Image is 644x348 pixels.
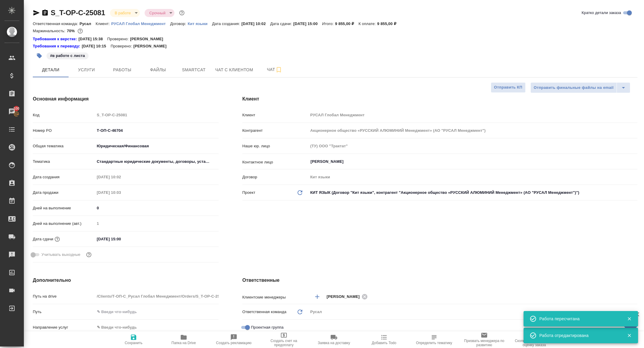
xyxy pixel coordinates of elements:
[33,49,46,62] button: Добавить тэг
[41,9,49,16] button: Скопировать ссылку
[33,205,95,211] p: Дней на выполнение
[215,66,253,74] span: Чат с клиентом
[216,341,252,345] span: Создать рекламацию
[82,43,111,49] p: [DATE] 10:15
[242,174,308,180] p: Договор
[10,106,23,112] span: 100
[359,331,409,348] button: Добавить Todo
[170,21,188,26] p: Договор:
[270,21,293,26] p: Дата сдачи:
[95,292,219,301] input: Пустое поле
[293,21,322,26] p: [DATE] 15:00
[178,9,186,17] button: Доп статусы указывают на важность/срочность заказа
[80,21,96,26] p: Русал
[33,9,40,16] button: Скопировать ссылку для ЯМессенджера
[416,341,452,345] span: Определить тематику
[327,294,363,300] span: [PERSON_NAME]
[335,21,359,26] p: 9 855,00 ₽
[78,36,107,42] p: [DATE] 15:38
[33,128,95,134] p: Номер PO
[241,21,270,26] p: [DATE] 10:02
[308,111,637,119] input: Пустое поле
[67,29,76,33] p: 70%
[318,341,350,345] span: Заявка на доставку
[530,82,630,93] div: split button
[33,112,95,118] p: Код
[113,10,133,16] button: В работе
[111,43,134,49] p: Проверено:
[110,9,140,17] div: В работе
[109,331,159,348] button: Сохранить
[322,21,335,26] p: Итого:
[50,53,85,59] p: #в работе с листа
[251,324,284,330] span: Проектная группа
[53,235,61,243] button: Если добавить услуги и заполнить их объемом, то дата рассчитается автоматически
[95,141,219,151] div: Юридическая/Финансовая
[125,341,143,345] span: Сохранить
[409,331,459,348] button: Определить тематику
[76,27,84,35] button: 2425.00 RUB;
[539,316,618,322] div: Работа пересчитана
[509,331,559,348] button: Скопировать ссылку на оценку заказа
[260,66,289,73] span: Чат
[95,204,219,212] input: ✎ Введи что-нибудь
[148,10,167,16] button: Срочный
[97,324,211,330] div: ✎ Введи что-нибудь
[308,188,637,198] div: КИТ ЯЗЫК (Договор "Кит языки", контрагент "Акционерное общество «РУССКИЙ АЛЮМИНИЙ Менеджмент» (АО...
[95,219,219,228] input: Пустое поле
[33,43,82,49] div: Нажми, чтобы открыть папку с инструкцией
[33,174,95,180] p: Дата создания
[242,95,637,103] h4: Клиент
[513,339,556,347] span: Скопировать ссылку на оценку заказа
[33,277,219,284] h4: Дополнительно
[51,9,105,17] a: S_T-OP-C-25081
[33,324,95,330] p: Направление услуг
[33,43,82,49] a: Требования к переводу:
[33,36,78,42] div: Нажми, чтобы открыть папку с инструкцией
[33,236,53,242] p: Дата сдачи
[95,126,219,135] input: ✎ Введи что-нибудь
[95,322,219,332] div: ✎ Введи что-нибудь
[33,143,95,149] p: Общая тематика
[308,126,637,135] input: Пустое поле
[242,143,308,149] p: Наше юр. лицо
[623,333,635,338] button: Закрыть
[188,21,212,26] a: Кит языки
[95,173,147,181] input: Пустое поле
[582,10,621,16] span: Кратко детали заказа
[634,161,635,162] button: Open
[242,159,308,165] p: Контактное лицо
[33,95,219,103] h4: Основная информация
[242,309,287,315] p: Ответственная команда
[242,277,637,284] h4: Ответственные
[107,36,130,42] p: Проверено:
[36,66,65,74] span: Детали
[108,66,137,74] span: Работы
[262,339,305,347] span: Создать счет на предоплату
[95,307,219,316] input: ✎ Введи что-нибудь
[309,331,359,348] button: Заявка на доставку
[259,331,309,348] button: Создать счет на предоплату
[33,29,67,33] p: Маржинальность:
[358,21,377,26] p: К оплате:
[534,84,614,91] span: Отправить финальные файлы на email
[33,221,95,227] p: Дней на выполнение (авт.)
[372,341,396,345] span: Добавить Todo
[145,9,174,17] div: В работе
[33,159,95,165] p: Тематика
[242,112,308,118] p: Клиент
[72,66,101,74] span: Услуги
[41,252,80,258] span: Учитывать выходные
[459,331,509,348] button: Призвать менеджера по развитию
[491,82,526,93] button: Отправить КП
[95,188,147,197] input: Пустое поле
[133,43,171,49] p: [PERSON_NAME]
[96,21,111,26] p: Клиент:
[95,157,219,167] div: Стандартные юридические документы, договоры, уставы
[33,309,95,315] p: Путь
[242,128,308,134] p: Контрагент
[111,21,170,26] p: РУСАЛ Глобал Менеджмент
[33,190,95,196] p: Дата продажи
[33,293,95,299] p: Путь на drive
